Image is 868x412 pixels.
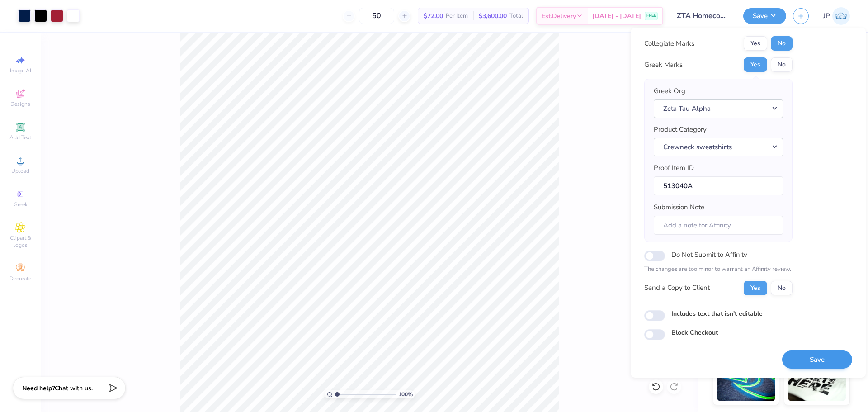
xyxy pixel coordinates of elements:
button: Save [743,8,786,24]
span: Total [509,11,523,21]
img: John Paul Torres [832,7,850,25]
div: Send a Copy to Client [644,283,710,293]
span: Clipart & logos [5,234,36,249]
span: $3,600.00 [479,11,507,21]
span: Per Item [446,11,468,21]
button: Yes [744,36,767,51]
span: [DATE] - [DATE] [592,11,641,21]
span: Est. Delivery [542,11,576,21]
label: Block Checkout [671,328,718,337]
p: The changes are too minor to warrant an Affinity review. [644,265,793,274]
span: JP [823,11,830,21]
label: Greek Org [654,86,685,96]
span: Upload [11,167,29,175]
label: Submission Note [654,202,704,213]
label: Proof Item ID [654,163,694,173]
label: Do Not Submit to Affinity [671,249,747,260]
input: – – [359,8,394,24]
span: Image AI [10,67,31,74]
div: Greek Marks [644,60,683,70]
label: Includes text that isn't editable [671,309,763,318]
input: Untitled Design [670,7,736,25]
span: Add Text [9,134,31,141]
button: Save [782,350,852,369]
button: No [771,57,793,72]
input: Add a note for Affinity [654,216,783,235]
span: Decorate [9,275,31,282]
button: No [771,281,793,295]
span: 100 % [398,390,413,398]
strong: Need help? [22,384,55,393]
button: Yes [744,57,767,72]
span: Greek [14,201,28,208]
button: Crewneck sweatshirts [654,138,783,156]
button: Zeta Tau Alpha [654,99,783,118]
span: $72.00 [424,11,443,21]
label: Product Category [654,124,707,135]
span: FREE [646,13,656,19]
button: Yes [744,281,767,295]
img: Glow in the Dark Ink [717,356,775,401]
span: Chat with us. [55,384,93,393]
img: Water based Ink [788,356,846,401]
a: JP [823,7,850,25]
button: No [771,36,793,51]
span: Designs [10,100,30,108]
div: Collegiate Marks [644,38,694,49]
